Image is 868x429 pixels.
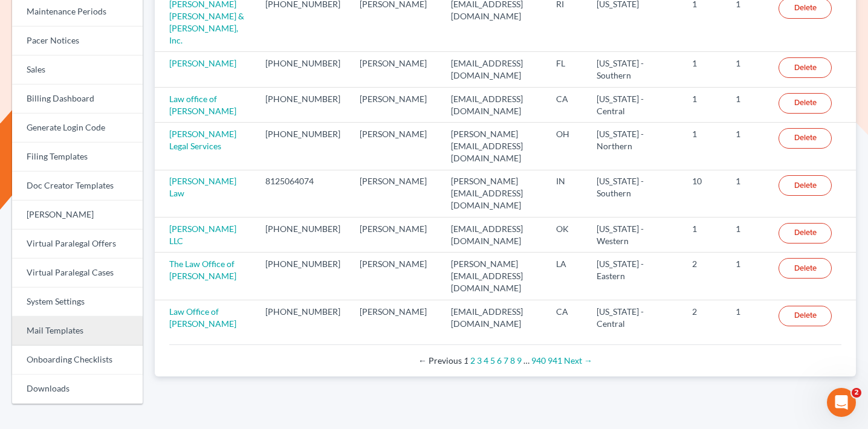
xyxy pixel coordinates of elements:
[12,56,143,85] a: Sales
[682,87,725,122] td: 1
[169,259,236,281] a: The Law Office of [PERSON_NAME]
[350,300,441,335] td: [PERSON_NAME]
[779,175,832,196] a: Delete
[779,93,832,114] a: Delete
[350,52,441,87] td: [PERSON_NAME]
[256,218,350,253] td: [PHONE_NUMBER]
[490,355,495,366] a: Page 5
[350,87,441,122] td: [PERSON_NAME]
[256,253,350,300] td: [PHONE_NUMBER]
[12,259,143,288] a: Virtual Paralegal Cases
[12,346,143,375] a: Onboarding Checklists
[441,52,546,87] td: [EMAIL_ADDRESS][DOMAIN_NAME]
[587,218,683,253] td: [US_STATE] - Western
[350,218,441,253] td: [PERSON_NAME]
[726,300,769,335] td: 1
[682,218,725,253] td: 1
[779,223,832,244] a: Delete
[169,224,236,246] a: [PERSON_NAME] LLC
[12,230,143,259] a: Virtual Paralegal Offers
[504,355,508,366] a: Page 7
[477,355,482,366] a: Page 3
[726,170,769,217] td: 1
[510,355,515,366] a: Page 8
[12,317,143,346] a: Mail Templates
[441,170,546,217] td: [PERSON_NAME][EMAIL_ADDRESS][DOMAIN_NAME]
[12,85,143,114] a: Billing Dashboard
[179,355,832,367] div: Pagination
[682,123,725,170] td: 1
[779,57,832,78] a: Delete
[517,355,522,366] a: Page 9
[852,388,861,398] span: 2
[12,172,143,201] a: Doc Creator Templates
[256,87,350,122] td: [PHONE_NUMBER]
[12,114,143,143] a: Generate Login Code
[726,52,769,87] td: 1
[441,253,546,300] td: [PERSON_NAME][EMAIL_ADDRESS][DOMAIN_NAME]
[12,375,143,404] a: Downloads
[169,58,236,68] a: [PERSON_NAME]
[350,253,441,300] td: [PERSON_NAME]
[587,253,683,300] td: [US_STATE] - Eastern
[531,355,546,366] a: Page 940
[564,355,592,366] a: Next page
[546,87,587,122] td: CA
[682,170,725,217] td: 10
[546,52,587,87] td: FL
[546,170,587,217] td: IN
[587,52,683,87] td: [US_STATE] - Southern
[169,129,236,151] a: [PERSON_NAME] Legal Services
[779,306,832,326] a: Delete
[350,123,441,170] td: [PERSON_NAME]
[441,123,546,170] td: [PERSON_NAME][EMAIL_ADDRESS][DOMAIN_NAME]
[470,355,475,366] a: Page 2
[169,176,236,198] a: [PERSON_NAME] Law
[169,94,236,116] a: Law office of [PERSON_NAME]
[256,52,350,87] td: [PHONE_NUMBER]
[546,300,587,335] td: CA
[587,300,683,335] td: [US_STATE] - Central
[441,300,546,335] td: [EMAIL_ADDRESS][DOMAIN_NAME]
[12,143,143,172] a: Filing Templates
[587,170,683,217] td: [US_STATE] - Southern
[682,52,725,87] td: 1
[587,87,683,122] td: [US_STATE] - Central
[12,27,143,56] a: Pacer Notices
[350,170,441,217] td: [PERSON_NAME]
[12,288,143,317] a: System Settings
[827,388,856,417] iframe: Intercom live chat
[497,355,502,366] a: Page 6
[546,123,587,170] td: OH
[256,170,350,217] td: 8125064074
[441,218,546,253] td: [EMAIL_ADDRESS][DOMAIN_NAME]
[523,355,530,366] span: …
[546,253,587,300] td: LA
[726,123,769,170] td: 1
[682,253,725,300] td: 2
[169,306,236,329] a: Law Office of [PERSON_NAME]
[256,123,350,170] td: [PHONE_NUMBER]
[726,87,769,122] td: 1
[546,218,587,253] td: OK
[682,300,725,335] td: 2
[726,218,769,253] td: 1
[587,123,683,170] td: [US_STATE] - Northern
[484,355,488,366] a: Page 4
[779,128,832,149] a: Delete
[548,355,562,366] a: Page 941
[418,355,462,366] span: Previous page
[441,87,546,122] td: [EMAIL_ADDRESS][DOMAIN_NAME]
[256,300,350,335] td: [PHONE_NUMBER]
[779,258,832,279] a: Delete
[726,253,769,300] td: 1
[464,355,468,366] em: Page 1
[12,201,143,230] a: [PERSON_NAME]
